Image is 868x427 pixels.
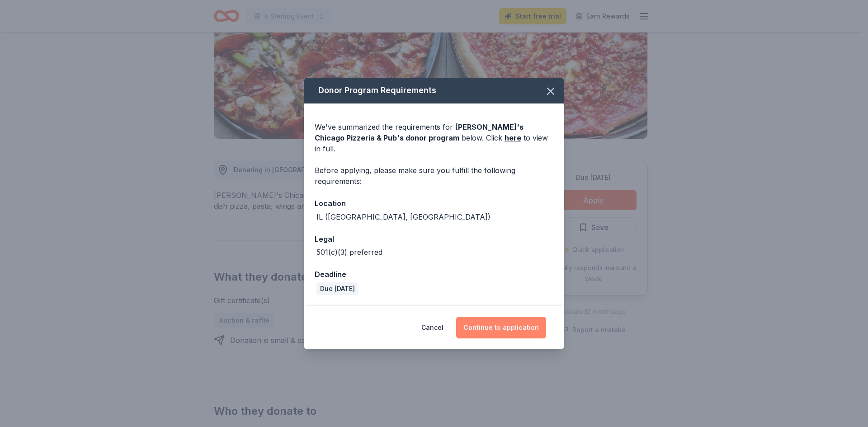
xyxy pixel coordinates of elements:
[316,282,359,295] div: Due [DATE]
[505,132,521,143] a: here
[316,211,491,222] div: IL ([GEOGRAPHIC_DATA], [GEOGRAPHIC_DATA])
[421,317,443,338] button: Cancel
[456,317,546,338] button: Continue to application
[316,247,382,258] div: 501(c)(3) preferred
[315,122,553,154] div: We've summarized the requirements for below. Click to view in full.
[304,78,564,103] div: Donor Program Requirements
[315,268,553,280] div: Deadline
[315,165,553,187] div: Before applying, please make sure you fulfill the following requirements:
[315,233,553,245] div: Legal
[315,197,553,209] div: Location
